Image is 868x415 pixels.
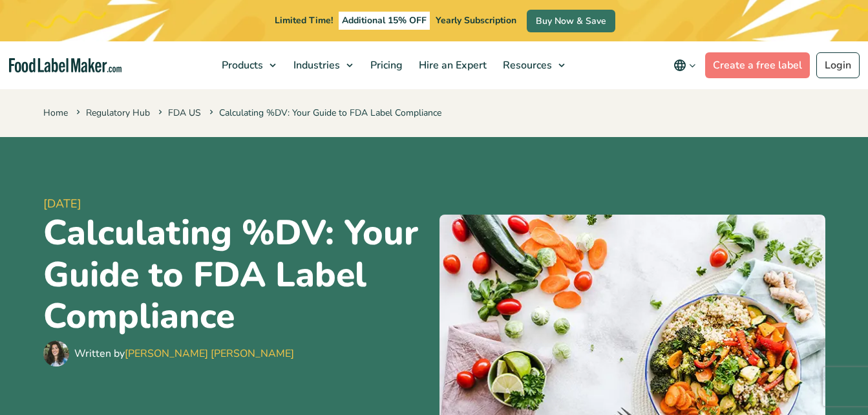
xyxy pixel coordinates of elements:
span: Pricing [366,58,404,72]
a: Create a free label [705,52,810,78]
a: Regulatory Hub [86,107,150,119]
a: [PERSON_NAME] [PERSON_NAME] [125,346,294,361]
span: Hire an Expert [415,58,488,72]
div: Written by [74,346,294,361]
a: Resources [495,41,571,89]
span: [DATE] [43,195,429,213]
span: Yearly Subscription [436,14,516,27]
a: Pricing [363,41,408,89]
h1: Calculating %DV: Your Guide to FDA Label Compliance [43,213,429,337]
a: Home [43,107,68,119]
span: Calculating %DV: Your Guide to FDA Label Compliance [207,107,441,119]
a: FDA US [168,107,201,119]
a: Products [214,41,282,89]
img: Maria Abi Hanna - Food Label Maker [43,341,69,367]
a: Industries [286,41,359,89]
span: Products [218,58,264,72]
span: Resources [499,58,553,72]
span: Limited Time! [275,14,333,27]
span: Industries [290,58,341,72]
a: Hire an Expert [411,41,492,89]
a: Buy Now & Save [527,10,615,32]
a: Login [816,52,860,78]
span: Additional 15% OFF [339,12,430,30]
